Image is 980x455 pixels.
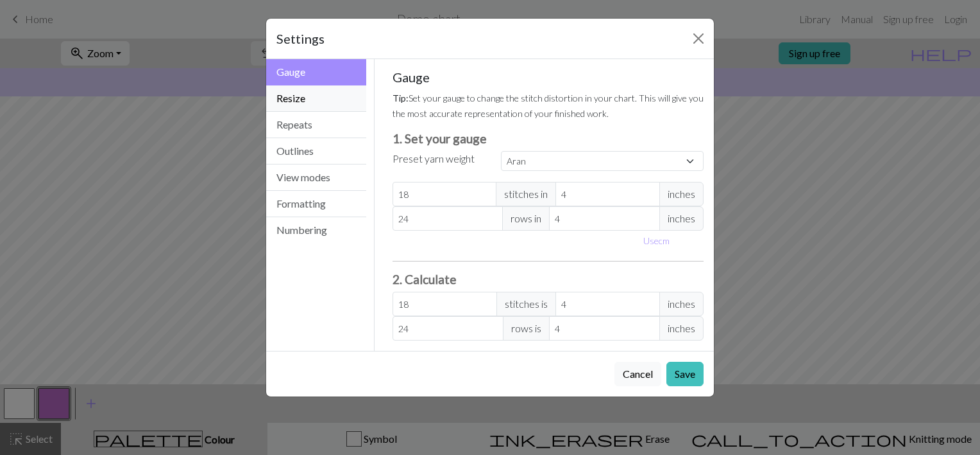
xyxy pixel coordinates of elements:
[266,138,366,165] button: Outlines
[266,165,366,191] button: View modes
[393,151,475,166] label: Preset yarn weight
[266,191,366,217] button: Formatting
[393,93,409,103] strong: Tip:
[614,362,661,386] button: Cancel
[503,316,550,341] span: rows is
[393,131,704,146] h3: 1. Set your gauge
[266,59,366,85] button: Gauge
[502,206,550,231] span: rows in
[266,85,366,112] button: Resize
[666,362,704,386] button: Save
[659,206,704,231] span: inches
[659,292,704,316] span: inches
[393,93,704,119] small: Set your gauge to change the stitch distortion in your chart. This will give you the most accurat...
[638,231,675,251] button: Usecm
[496,182,556,206] span: stitches in
[659,316,704,341] span: inches
[266,112,366,138] button: Repeats
[393,272,704,287] h3: 2. Calculate
[276,29,325,48] h5: Settings
[659,182,704,206] span: inches
[688,28,709,49] button: Close
[266,217,366,243] button: Numbering
[393,69,704,85] h5: Gauge
[496,292,556,316] span: stitches is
